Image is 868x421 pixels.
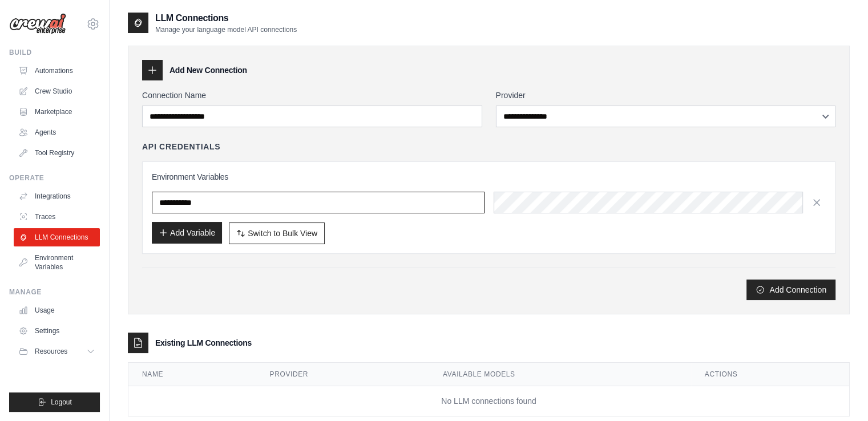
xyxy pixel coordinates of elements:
[9,288,100,297] div: Manage
[14,208,100,226] a: Traces
[14,103,100,121] a: Marketplace
[9,173,100,183] div: Operate
[14,123,100,141] a: Agents
[429,363,691,386] th: Available Models
[152,222,222,244] button: Add Variable
[14,322,100,340] a: Settings
[35,347,67,356] span: Resources
[155,337,252,349] h3: Existing LLM Connections
[496,90,836,101] label: Provider
[9,48,100,57] div: Build
[14,144,100,162] a: Tool Registry
[256,363,429,386] th: Provider
[9,13,66,35] img: Logo
[248,228,317,239] span: Switch to Bulk View
[51,398,72,407] span: Logout
[128,363,256,386] th: Name
[14,228,100,246] a: LLM Connections
[142,90,482,101] label: Connection Name
[152,171,826,183] h3: Environment Variables
[746,280,835,300] button: Add Connection
[155,11,297,25] h2: LLM Connections
[14,82,100,100] a: Crew Studio
[14,249,100,276] a: Environment Variables
[155,25,297,34] p: Manage your language model API connections
[9,392,100,412] button: Logout
[691,363,849,386] th: Actions
[14,301,100,319] a: Usage
[169,64,247,76] h3: Add New Connection
[142,141,220,152] h4: API Credentials
[14,62,100,80] a: Automations
[128,386,849,416] td: No LLM connections found
[14,187,100,205] a: Integrations
[14,342,100,361] button: Resources
[229,222,325,244] button: Switch to Bulk View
